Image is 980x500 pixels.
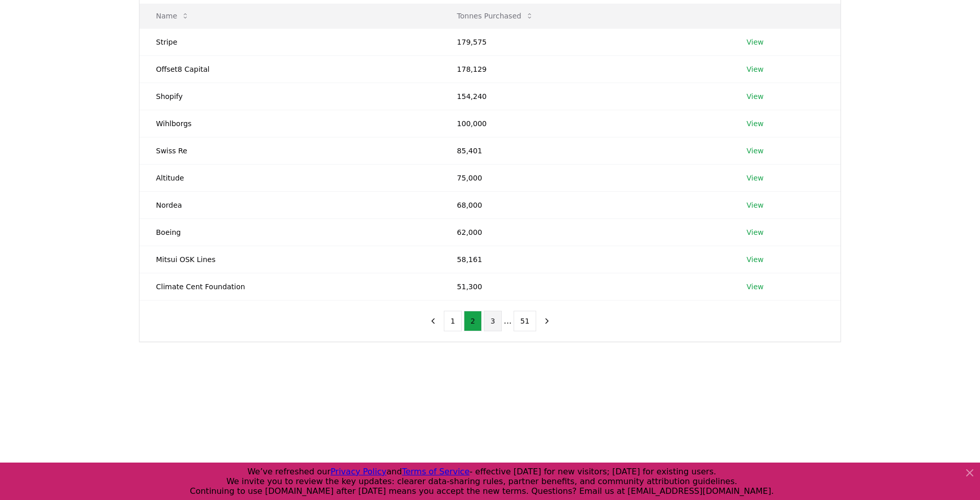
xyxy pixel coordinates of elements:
td: Offset8 Capital [140,55,441,83]
button: Tonnes Purchased [449,6,542,26]
a: View [747,91,763,102]
li: ... [504,315,512,327]
a: View [747,173,763,183]
button: 51 [514,311,536,331]
td: 51,300 [441,273,730,300]
td: 85,401 [441,137,730,164]
td: 58,161 [441,246,730,273]
td: Shopify [140,83,441,110]
td: 68,000 [441,191,730,218]
a: View [747,200,763,210]
td: Wihlborgs [140,110,441,137]
td: Boeing [140,218,441,246]
td: Stripe [140,28,441,55]
td: Mitsui OSK Lines [140,246,441,273]
button: previous page [424,311,442,331]
td: 75,000 [441,164,730,191]
td: 179,575 [441,28,730,55]
button: next page [538,311,556,331]
a: View [747,37,763,47]
td: Swiss Re [140,137,441,164]
a: View [747,118,763,129]
td: Altitude [140,164,441,191]
td: 178,129 [441,55,730,83]
button: 1 [444,311,462,331]
td: Nordea [140,191,441,218]
a: View [747,282,763,292]
button: 2 [464,311,482,331]
td: Climate Cent Foundation [140,273,441,300]
a: View [747,254,763,265]
td: 100,000 [441,110,730,137]
a: View [747,146,763,156]
button: 3 [484,311,502,331]
td: 62,000 [441,218,730,246]
a: View [747,64,763,74]
td: 154,240 [441,83,730,110]
button: Name [148,6,198,26]
a: View [747,227,763,237]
